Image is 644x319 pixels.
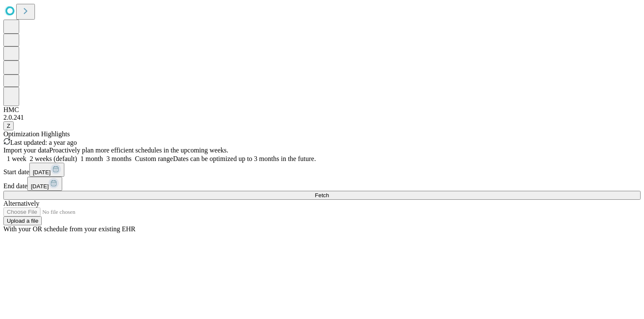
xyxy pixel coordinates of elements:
[3,200,39,207] span: Alternatively
[33,169,51,175] span: [DATE]
[10,139,77,146] span: Last updated: a year ago
[3,147,49,154] span: Import your data
[7,123,10,129] span: Z
[173,155,316,162] span: Dates can be optimized up to 3 months in the future.
[3,177,641,191] div: End date
[3,114,641,121] div: 2.0.241
[3,130,70,138] span: Optimization Highlights
[3,106,641,114] div: HMC
[27,177,62,191] button: [DATE]
[3,225,135,233] span: With your OR schedule from your existing EHR
[3,121,14,130] button: Z
[106,155,132,162] span: 3 months
[31,183,49,190] span: [DATE]
[3,191,641,200] button: Fetch
[315,192,329,198] span: Fetch
[3,163,641,177] div: Start date
[30,155,77,162] span: 2 weeks (default)
[49,147,228,154] span: Proactively plan more efficient schedules in the upcoming weeks.
[80,155,103,162] span: 1 month
[135,155,173,162] span: Custom range
[3,216,42,225] button: Upload a file
[29,163,64,177] button: [DATE]
[7,155,26,162] span: 1 week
